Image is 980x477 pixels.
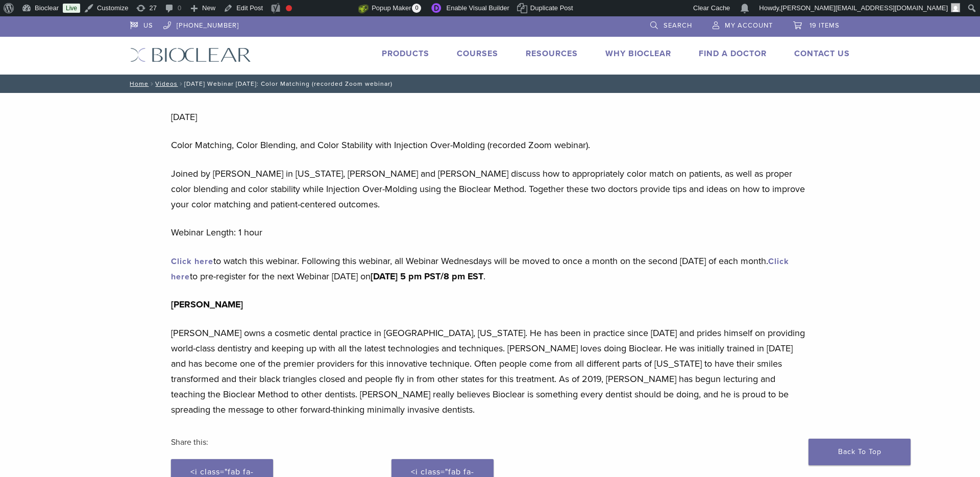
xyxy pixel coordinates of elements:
a: Find A Doctor [699,49,767,59]
p: [DATE] [171,109,809,125]
span: / [149,81,155,86]
a: Contact Us [794,49,850,59]
a: Live [63,4,80,13]
a: Resources [526,49,578,59]
span: [PERSON_NAME][EMAIL_ADDRESS][DOMAIN_NAME] [781,4,948,12]
img: Views over 48 hours. Click for more Jetpack Stats. [301,3,358,15]
span: My Account [725,21,773,30]
p: Color Matching, Color Blending, and Color Stability with Injection Over-Molding (recorded Zoom we... [171,137,809,153]
span: / [178,81,184,86]
p: [PERSON_NAME] owns a cosmetic dental practice in [GEOGRAPHIC_DATA], [US_STATE]. He has been in pr... [171,325,809,417]
a: My Account [713,16,773,32]
a: Click here [171,256,789,282]
p: to watch this webinar. Following this webinar, all Webinar Wednesdays will be moved to once a mon... [171,253,809,284]
a: 19 items [793,16,840,32]
a: Click here [171,256,213,267]
img: Bioclear [130,47,251,62]
a: [PHONE_NUMBER] [163,16,239,32]
strong: [PERSON_NAME] [171,299,243,310]
p: Webinar Length: 1 hour [171,225,809,240]
a: Courses [457,49,498,59]
a: US [130,16,153,32]
nav: [DATE] Webinar [DATE]: Color Matching (recorded Zoom webinar) [122,75,857,93]
span: 0 [412,4,421,13]
a: Why Bioclear [605,49,671,59]
a: Search [650,16,692,32]
h3: Share this: [171,430,809,455]
span: 19 items [810,21,840,30]
a: Videos [155,80,178,87]
strong: [DATE] 5 pm PST/8 pm EST [371,271,483,282]
a: Home [127,80,149,87]
span: Search [664,21,692,30]
p: Joined by [PERSON_NAME] in [US_STATE], [PERSON_NAME] and [PERSON_NAME] discuss how to appropriate... [171,166,809,212]
a: Products [382,49,429,59]
div: Focus keyphrase not set [286,5,292,11]
a: Back To Top [808,439,911,465]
